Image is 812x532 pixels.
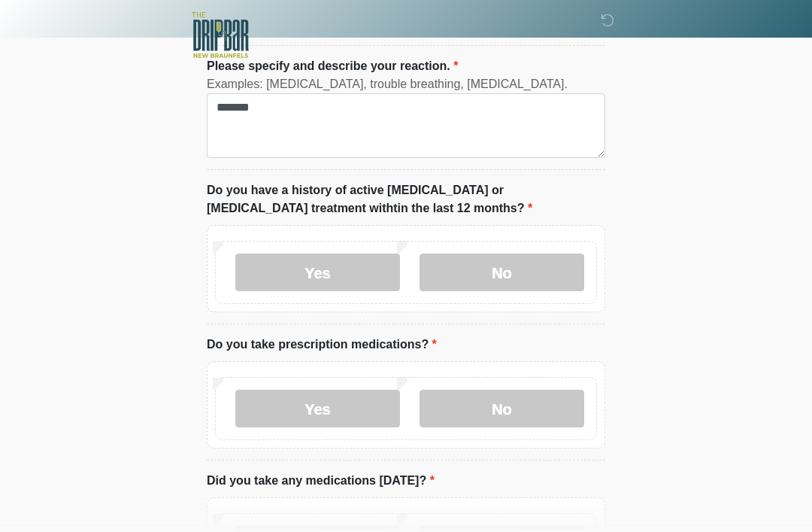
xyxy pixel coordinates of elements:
div: Examples: [MEDICAL_DATA], trouble breathing, [MEDICAL_DATA]. [207,76,605,94]
label: Yes [235,391,400,428]
img: The DRIPBaR - New Braunfels Logo [192,11,249,60]
label: Did you take any medications [DATE]? [207,473,435,491]
label: No [420,254,584,292]
label: No [420,391,584,428]
label: Do you take prescription medications? [207,336,437,354]
label: Do you have a history of active [MEDICAL_DATA] or [MEDICAL_DATA] treatment withtin the last 12 mo... [207,182,605,218]
label: Yes [235,254,400,292]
